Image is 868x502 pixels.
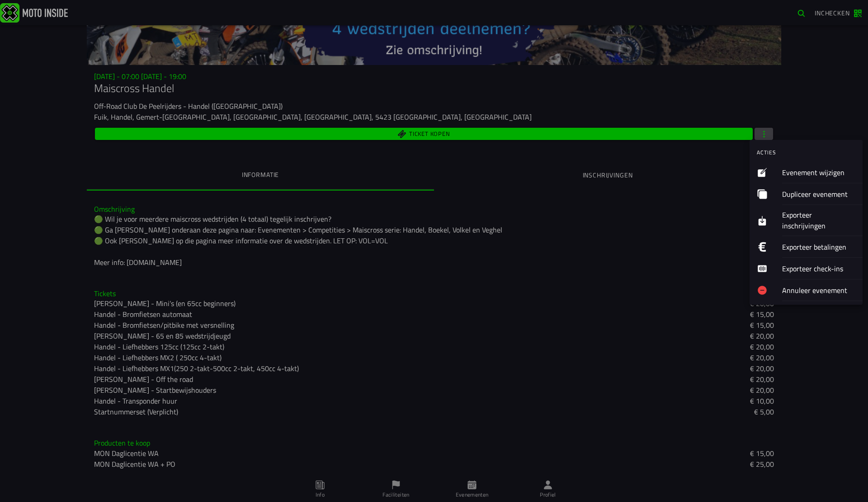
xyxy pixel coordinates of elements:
ion-label: Dupliceer evenement [782,189,855,200]
ion-label: Evenement wijzigen [782,167,855,178]
ion-label: Exporteer betalingen [782,242,855,252]
ion-label: Annuleer evenement [782,285,855,296]
ion-label: Exporteer check-ins [782,263,855,274]
ion-label: Acties [757,149,863,157]
ion-label: Exporteer inschrijvingen [782,209,855,231]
